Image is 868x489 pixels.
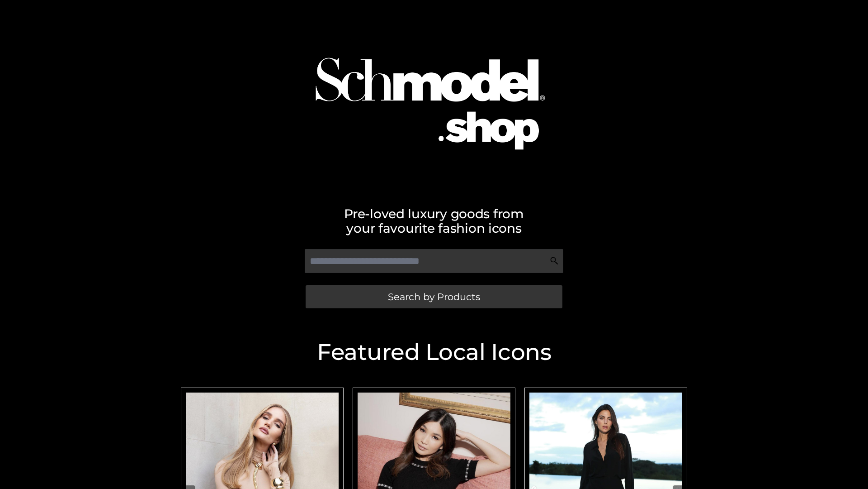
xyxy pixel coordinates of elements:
a: Search by Products [306,285,562,308]
h2: Pre-loved luxury goods from your favourite fashion icons [176,206,692,235]
span: Search by Products [388,292,480,302]
h2: Featured Local Icons​ [176,341,692,364]
img: Search Icon [550,256,559,265]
